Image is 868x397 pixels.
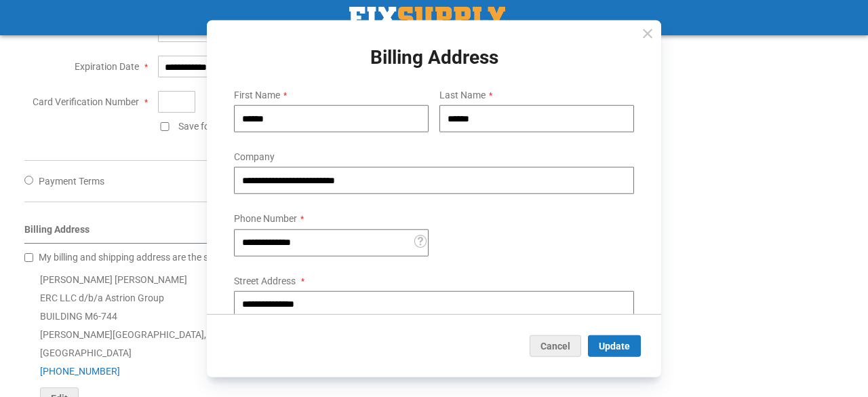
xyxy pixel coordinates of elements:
span: My billing and shipping address are the same [39,252,226,263]
button: Cancel [530,335,581,357]
span: [US_STATE] [206,329,254,340]
span: Update [599,341,630,352]
img: Fix Industrial Supply [349,7,505,29]
button: Update [588,335,641,357]
a: store logo [349,7,505,29]
span: Save for later use. [178,121,254,132]
span: Last Name [439,90,486,100]
span: Payment Terms [39,176,104,187]
span: Phone Number [234,213,297,224]
span: Company [234,151,275,162]
span: First Name [234,90,280,100]
span: Street Address [234,275,296,286]
span: Cancel [540,341,570,352]
h1: Billing Address [223,47,645,68]
div: Billing Address [24,223,541,244]
a: [PHONE_NUMBER] [40,366,120,377]
span: Expiration Date [75,61,139,72]
span: Card Verification Number [33,96,139,107]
